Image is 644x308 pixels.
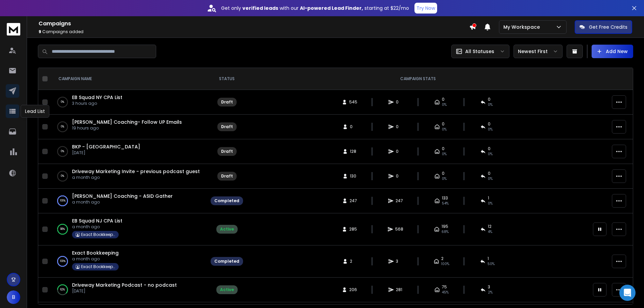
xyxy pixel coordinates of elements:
[350,198,357,204] span: 247
[589,24,627,30] p: Get Free Credits
[221,173,233,179] div: Draft
[442,151,447,157] span: 0%
[60,286,65,293] p: 62 %
[72,101,122,106] p: 3 hours ago
[21,105,49,118] div: Lead List
[414,3,437,14] button: Try Now
[488,171,491,176] span: 0
[442,127,447,132] span: 0%
[72,175,200,180] p: a month ago
[72,168,200,175] a: Driveway Marketing Invite - previous podcast guest
[442,195,448,201] span: 133
[442,121,445,127] span: 0
[72,288,177,294] p: [DATE]
[488,224,492,229] span: 12
[442,102,447,108] span: 0%
[592,45,633,58] button: Add New
[442,171,445,176] span: 0
[50,115,207,139] td: 0%[PERSON_NAME] Coaching- Follow UP Emails19 hours ago
[488,229,492,235] span: 4 %
[488,121,491,127] span: 0
[39,29,469,34] p: Campaigns added
[61,99,64,105] p: 0 %
[487,261,495,267] span: 50 %
[72,143,140,150] a: BKP - [GEOGRAPHIC_DATA]
[221,5,409,11] p: Get only with our starting at $22/mo
[72,119,182,125] a: [PERSON_NAME] Coaching- Follow UP Emails
[442,229,449,235] span: 68 %
[50,245,207,278] td: 100%Exact Bookkeepinga month agoExact Bookkeepers
[7,290,20,304] button: B
[350,124,357,129] span: 0
[442,176,447,182] span: 0%
[60,258,66,265] p: 100 %
[50,139,207,164] td: 0%BKP - [GEOGRAPHIC_DATA][DATE]
[349,99,357,105] span: 545
[61,148,64,155] p: 0 %
[396,149,403,154] span: 0
[72,256,119,262] p: a month ago
[50,189,207,213] td: 100%[PERSON_NAME] Coaching - ASID Gathera month ago
[396,99,403,105] span: 0
[72,94,122,101] span: EB Squad NY CPA List
[7,23,20,35] img: logo
[39,20,469,28] h1: Campaigns
[514,45,563,58] button: Newest First
[349,287,357,292] span: 206
[214,259,239,264] div: Completed
[300,5,363,11] strong: AI-powered Lead Finder,
[81,232,115,237] p: Exact Bookkeepers
[396,198,403,204] span: 247
[220,287,234,292] div: Active
[488,195,489,201] span: 1
[50,213,207,245] td: 98%EB Squad NJ CPA Lista month agoExact Bookkeepers
[350,149,357,154] span: 128
[220,227,234,232] div: Active
[72,224,122,230] p: a month ago
[488,284,490,290] span: 3
[442,284,447,290] span: 75
[50,68,207,90] th: CAMPAIGN NAME
[72,193,173,199] a: [PERSON_NAME] Coaching - ASID Gather
[39,29,41,34] span: 9
[60,226,65,233] p: 98 %
[221,99,233,105] div: Draft
[465,48,494,55] p: All Statuses
[416,5,435,11] p: Try Now
[81,264,115,269] p: Exact Bookkeepers
[349,227,357,232] span: 285
[72,125,182,131] p: 19 hours ago
[72,150,140,156] p: [DATE]
[488,146,491,151] span: 0
[50,90,207,115] td: 0%EB Squad NY CPA List3 hours ago
[396,173,403,179] span: 0
[488,102,493,108] span: 0%
[488,290,493,295] span: 2 %
[350,173,357,179] span: 130
[619,285,636,301] div: Open Intercom Messenger
[442,290,449,295] span: 45 %
[221,149,233,154] div: Draft
[575,20,632,34] button: Get Free Credits
[442,97,445,102] span: 0
[395,227,403,232] span: 568
[60,197,66,204] p: 100 %
[247,68,589,90] th: CAMPAIGN STATS
[488,151,493,157] span: 0%
[488,127,493,132] span: 0%
[442,201,449,206] span: 54 %
[488,176,493,182] span: 0%
[442,146,445,151] span: 0
[503,24,543,30] p: My Workspace
[50,278,207,302] td: 62%Driveway Marketing Podcast - no podcast[DATE]
[207,68,247,90] th: STATUS
[72,282,177,288] a: Driveway Marketing Podcast - no podcast
[488,97,491,102] span: 0
[50,164,207,189] td: 0%Driveway Marketing Invite - previous podcast guesta month ago
[221,124,233,129] div: Draft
